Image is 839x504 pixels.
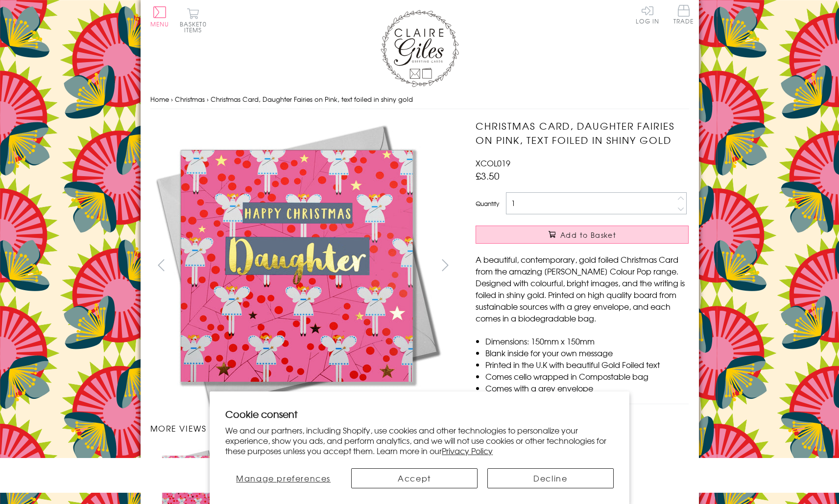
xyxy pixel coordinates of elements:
[381,10,459,87] img: Claire Giles Greetings Cards
[434,254,456,276] button: next
[150,119,444,412] img: Christmas Card, Daughter Fairies on Pink, text foiled in shiny gold
[150,94,169,104] a: Home
[150,422,456,434] h3: More views
[560,230,616,240] span: Add to Basket
[180,8,207,33] button: Basket0 items
[487,468,614,488] button: Decline
[673,5,694,24] span: Trade
[476,169,500,183] span: £3.50
[476,157,510,169] span: XCOL019
[175,94,205,104] a: Christmas
[442,445,493,457] a: Privacy Policy
[236,472,331,484] span: Manage preferences
[150,20,169,28] span: Menu
[485,347,689,359] li: Blank inside for your own message
[225,407,614,421] h2: Cookie consent
[476,226,689,244] button: Add to Basket
[150,90,689,110] nav: breadcrumbs
[485,359,689,370] li: Printed in the U.K with beautiful Gold Foiled text
[225,468,341,488] button: Manage preferences
[184,20,207,34] span: 0 items
[485,335,689,347] li: Dimensions: 150mm x 150mm
[673,5,694,26] a: Trade
[351,468,478,488] button: Accept
[207,94,209,104] span: ›
[171,94,173,104] span: ›
[150,254,172,276] button: prev
[485,370,689,382] li: Comes cello wrapped in Compostable bag
[476,119,689,147] h1: Christmas Card, Daughter Fairies on Pink, text foiled in shiny gold
[150,6,169,27] button: Menu
[225,425,614,456] p: We and our partners, including Shopify, use cookies and other technologies to personalize your ex...
[476,199,499,208] label: Quantity
[636,5,659,24] a: Log In
[485,382,689,394] li: Comes with a grey envelope
[211,94,413,104] span: Christmas Card, Daughter Fairies on Pink, text foiled in shiny gold
[456,119,750,412] img: Christmas Card, Daughter Fairies on Pink, text foiled in shiny gold
[476,253,689,324] p: A beautiful, contemporary, gold foiled Christmas Card from the amazing [PERSON_NAME] Colour Pop r...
